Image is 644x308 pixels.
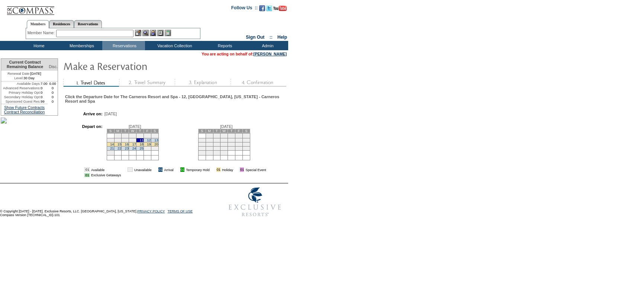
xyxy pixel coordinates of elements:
a: Subscribe to our YouTube Channel [273,7,287,12]
td: T [213,129,220,133]
a: 13 [154,138,158,142]
td: W [220,129,228,133]
a: 21 [110,147,114,150]
td: 11 [136,138,144,142]
td: 01 [216,167,220,172]
td: 10 [220,138,228,142]
td: 2 [213,133,220,138]
td: 4 [228,133,235,138]
img: b_edit.gif [135,30,141,36]
td: 22 [206,146,213,150]
img: Exclusive Resorts [222,183,288,221]
td: 4 [136,133,144,138]
img: Become our fan on Facebook [259,5,265,11]
td: 0 [41,95,48,99]
td: 9 [122,138,129,142]
a: 20 [154,142,158,146]
td: M [114,129,122,133]
td: 17 [220,142,228,146]
td: 11 [228,138,235,142]
td: 8 [206,138,213,142]
td: 15 [206,142,213,146]
td: 5 [144,133,151,138]
a: Contract Reconciliation [4,110,45,114]
td: 7.00 [41,81,48,86]
img: i.gif [211,168,215,171]
td: 0 [41,86,48,90]
td: 01 [180,167,184,172]
td: Advanced Reservations: [1,86,41,90]
td: 21 [198,146,206,150]
td: 18 [228,142,235,146]
a: Help [277,35,287,40]
td: 29 [206,150,213,155]
td: 0 [48,90,58,95]
td: W [129,129,136,133]
a: 14 [110,142,114,146]
td: 13 [242,138,250,142]
td: Primary Holiday Opt: [1,90,41,95]
a: Follow us on Twitter [266,7,272,12]
img: i.gif [153,168,157,171]
td: Arrival [164,167,174,172]
td: 1 [114,133,122,138]
a: TERMS OF USE [168,209,193,213]
td: 25 [228,146,235,150]
td: Arrive on: [69,112,103,116]
td: 7 [107,138,114,142]
td: 0 [48,86,58,90]
td: F [144,129,151,133]
a: 19 [147,142,151,146]
td: 3 [220,133,228,138]
td: 6 [242,133,250,138]
td: T [136,129,144,133]
td: Available [91,167,121,172]
td: 6 [151,133,158,138]
div: Click the Departure Date for The Carneros Resort and Spa - 12, [GEOGRAPHIC_DATA], [US_STATE] - Ca... [65,94,286,103]
td: Exclusive Getaways [91,173,121,177]
span: :: [270,35,273,40]
td: Sponsored Guest Res: [1,99,41,104]
td: Temporary Hold [186,167,210,172]
img: Impersonate [150,30,156,36]
td: Holiday [222,167,233,172]
td: 8 [114,138,122,142]
img: Follow us on Twitter [266,5,272,11]
td: Reservations [102,41,145,50]
td: Follow Us :: [231,4,258,13]
a: 25 [140,147,144,150]
td: 9 [213,138,220,142]
img: step3_state1.gif [175,79,231,87]
td: 30 Day [1,76,48,81]
td: 01 [158,167,162,172]
a: 16 [125,142,129,146]
td: 26 [235,146,243,150]
td: S [151,129,158,133]
img: View [142,30,149,36]
td: Depart on: [69,124,103,162]
td: 01 [84,173,89,177]
a: 23 [125,147,129,150]
td: 3 [129,133,136,138]
img: step1_state2.gif [63,79,119,87]
td: Special Event [245,167,266,172]
a: Show Future Contracts [4,105,45,110]
img: Make Reservation [63,58,212,73]
a: 18 [140,142,144,146]
a: 15 [117,142,121,146]
img: i.gif [175,168,179,171]
a: Reservations [74,20,102,28]
td: Admin [245,41,288,50]
td: 01 [240,167,244,172]
td: [DATE] [1,71,48,76]
a: [PERSON_NAME] [254,52,287,56]
td: S [242,129,250,133]
a: Sign Out [246,35,264,40]
td: 99 [41,99,48,104]
td: 14 [198,142,206,146]
td: 23 [213,146,220,150]
img: i.gif [235,168,238,171]
td: 19 [235,142,243,146]
td: 10 [129,138,136,142]
td: Reports [203,41,245,50]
